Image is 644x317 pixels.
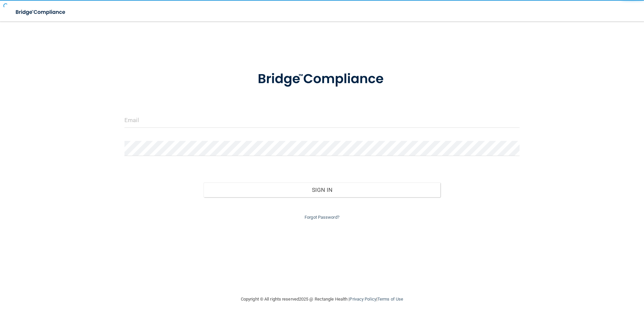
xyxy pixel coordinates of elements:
a: Forgot Password? [305,215,339,220]
a: Terms of Use [377,297,403,302]
input: Email [124,113,520,128]
button: Sign In [204,182,441,197]
img: bridge_compliance_login_screen.278c3ca4.svg [10,5,72,19]
img: bridge_compliance_login_screen.278c3ca4.svg [244,62,400,97]
div: Copyright © All rights reserved 2025 @ Rectangle Health | | [200,288,444,310]
a: Privacy Policy [350,297,376,302]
